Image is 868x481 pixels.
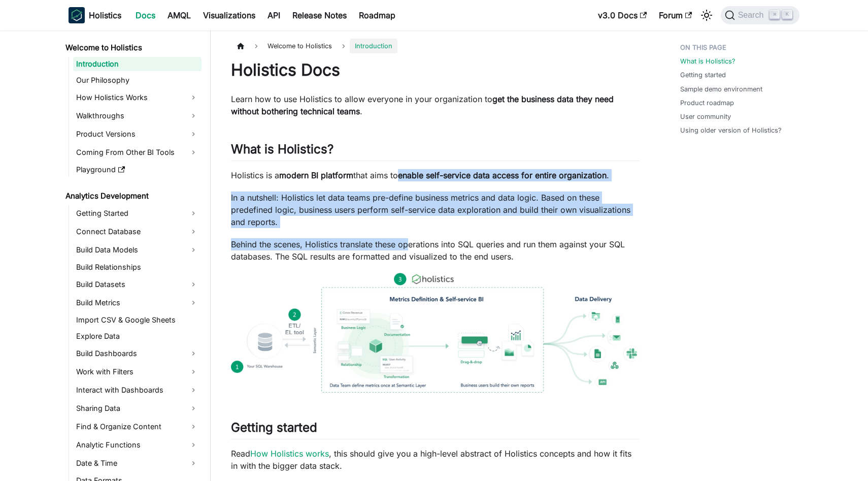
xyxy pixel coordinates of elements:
a: AMQL [161,7,197,23]
a: Home page [231,39,250,53]
a: Welcome to Holistics [62,41,202,55]
a: Build Relationships [73,260,202,274]
a: Getting Started [73,205,202,221]
p: Holistics is a that aims to . [231,169,640,181]
a: Release Notes [286,7,353,23]
span: Search [735,11,770,20]
h1: Holistics Docs [231,60,640,80]
p: Behind the scenes, Holistics translate these operations into SQL queries and run them against you... [231,238,640,263]
a: Explore Data [73,329,202,343]
nav: Docs sidebar [58,30,211,481]
p: In a nutshell: Holistics let data teams pre-define business metrics and data logic. Based on thes... [231,191,640,228]
a: Build Data Models [73,242,202,258]
a: Docs [129,7,161,23]
img: How Holistics fits in your Data Stack [231,273,640,393]
a: Visualizations [197,7,261,23]
a: Getting started [680,70,726,80]
button: Search (Command+K) [721,6,799,24]
a: Walkthroughs [73,108,202,124]
a: v3.0 Docs [592,7,653,23]
a: Product Versions [73,126,202,142]
b: Holistics [89,9,121,21]
a: Analytics Development [62,189,202,203]
span: Welcome to Holistics [262,39,337,53]
kbd: ⌘ [770,10,780,19]
a: User community [680,112,731,121]
a: How Holistics works [250,448,329,459]
strong: enable self-service data access for entire organization [398,170,607,180]
a: Interact with Dashboards [73,382,202,398]
a: Our Philosophy [73,73,202,87]
span: Introduction [350,39,397,53]
a: Import CSV & Google Sheets [73,313,202,327]
a: Using older version of Holistics? [680,125,782,135]
p: Learn how to use Holistics to allow everyone in your organization to . [231,93,640,117]
a: Work with Filters [73,364,202,380]
a: Coming From Other BI Tools [73,144,202,161]
a: API [261,7,286,23]
a: Analytic Functions [73,437,202,453]
a: What is Holistics? [680,56,736,66]
a: Product roadmap [680,98,734,108]
h2: Getting started [231,420,640,439]
a: Connect Database [73,223,202,240]
p: Read , this should give you a high-level abstract of Holistics concepts and how it fits in with t... [231,447,640,472]
img: Holistics [69,7,85,23]
h2: What is Holistics? [231,142,640,161]
a: Build Datasets [73,276,202,293]
a: Forum [653,7,698,23]
a: Playground [73,163,202,177]
a: Find & Organize Content [73,419,202,435]
a: Sample demo environment [680,84,762,94]
button: Switch between dark and light mode (currently light mode) [698,7,715,23]
nav: Breadcrumbs [231,39,640,53]
a: HolisticsHolistics [69,7,121,23]
kbd: K [782,10,792,19]
a: Sharing Data [73,400,202,416]
strong: modern BI platform [279,170,353,180]
a: How Holistics Works [73,89,202,106]
a: Build Metrics [73,295,202,311]
a: Introduction [73,57,202,71]
a: Build Dashboards [73,345,202,362]
a: Roadmap [353,7,402,23]
a: Date & Time [73,455,202,471]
